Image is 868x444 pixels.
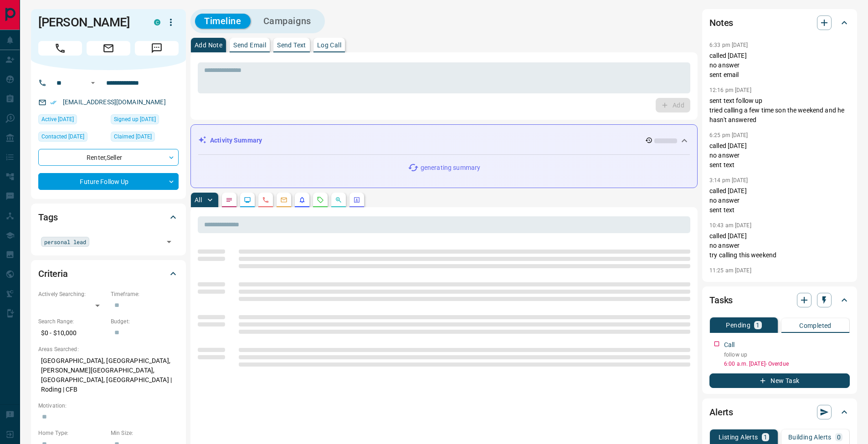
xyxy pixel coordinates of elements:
div: Thu Sep 05 2024 [111,132,179,144]
p: follow up [724,351,850,359]
p: Send Email [233,42,266,48]
div: Tasks [709,289,850,311]
h2: Criteria [38,266,68,281]
div: Alerts [709,401,850,423]
span: Signed up [DATE] [114,115,156,124]
span: Contacted [DATE] [41,132,84,141]
p: 3:14 pm [DATE] [709,177,748,184]
span: Call [38,41,82,56]
p: Add Note [195,42,222,48]
h2: Tags [38,210,57,225]
p: Motivation: [38,402,179,410]
p: Building Alerts [788,434,832,440]
p: Actively Searching: [38,290,106,298]
p: Activity Summary [210,136,262,145]
p: Timeframe: [111,290,179,298]
p: Send Text [277,42,306,48]
span: Claimed [DATE] [114,132,152,141]
span: Active [DATE] [41,115,74,124]
p: $0 - $10,000 [38,326,106,341]
button: New Task [709,373,850,388]
p: generating summary [421,163,480,173]
p: Pending [726,322,750,328]
svg: Notes [226,196,233,204]
svg: Email Verified [50,99,56,106]
p: 6:33 pm [DATE] [709,42,748,48]
button: Open [163,235,175,248]
div: condos.ca [154,19,160,26]
div: Mon Sep 08 2025 [38,132,106,144]
p: 10:43 am [DATE] [709,222,751,229]
div: Tags [38,206,179,228]
button: Open [87,77,98,88]
div: Thu Sep 05 2024 [111,114,179,127]
p: Areas Searched: [38,345,179,353]
div: Activity Summary [198,132,690,149]
p: Home Type: [38,429,106,437]
p: All [195,197,202,203]
svg: Listing Alerts [298,196,306,204]
h2: Alerts [709,405,733,419]
p: Budget: [111,317,179,326]
div: Renter , Seller [38,149,179,166]
p: 1 [764,434,767,440]
p: 6:00 a.m. [DATE] - Overdue [724,360,850,368]
div: Future Follow Up [38,173,179,190]
svg: Opportunities [335,196,342,204]
svg: Agent Actions [353,196,360,204]
span: personal lead [44,237,86,246]
p: 11:25 am [DATE] [709,267,751,274]
div: Criteria [38,263,179,285]
h2: Notes [709,15,733,30]
p: called [DATE] no answer sent text [709,141,850,170]
button: Timeline [195,14,251,29]
svg: Lead Browsing Activity [244,196,251,204]
button: Campaigns [254,14,320,29]
p: Call [724,340,735,350]
p: called [DATE] no answer sent text [709,186,850,215]
p: [GEOGRAPHIC_DATA], [GEOGRAPHIC_DATA], [PERSON_NAME][GEOGRAPHIC_DATA], [GEOGRAPHIC_DATA], [GEOGRAP... [38,353,179,397]
div: Notes [709,12,850,34]
p: Search Range: [38,317,106,326]
svg: Requests [317,196,324,204]
p: Min Size: [111,429,179,437]
div: Thu Sep 11 2025 [38,114,106,127]
h2: Tasks [709,293,733,307]
p: Completed [799,322,832,329]
p: 0 [837,434,841,440]
p: 1 [756,322,760,328]
p: sent text follow up tried calling a few time son the weekend and he hasn't answered [709,96,850,125]
p: called [DATE] no answer try calling this weekend [709,231,850,260]
p: Log Call [317,42,341,48]
h1: [PERSON_NAME] [38,15,140,30]
svg: Emails [280,196,288,204]
p: Listing Alerts [719,434,758,440]
span: Email [87,41,130,56]
span: Message [135,41,179,56]
p: called [DATE] no answer sent email [709,51,850,80]
svg: Calls [262,196,269,204]
p: 6:25 pm [DATE] [709,132,748,138]
p: 12:16 pm [DATE] [709,87,751,93]
a: [EMAIL_ADDRESS][DOMAIN_NAME] [63,98,166,106]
